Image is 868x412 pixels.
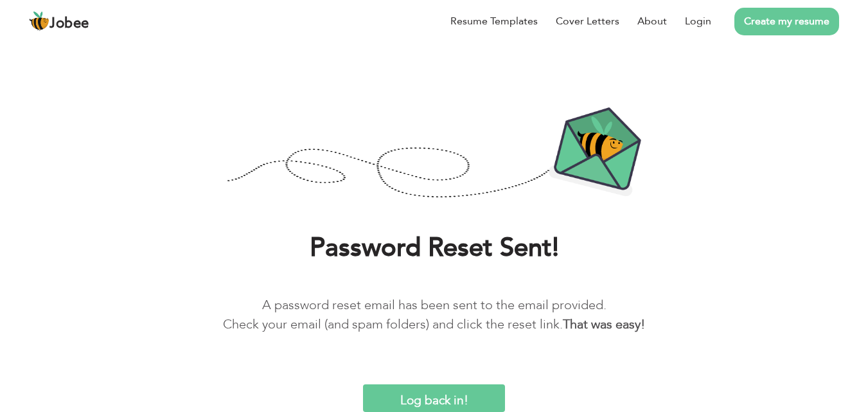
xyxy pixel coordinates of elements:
[685,13,711,29] a: Login
[637,13,667,29] a: About
[19,231,849,265] h1: Password Reset Sent!
[29,11,49,31] img: jobee.io
[49,17,89,31] span: Jobee
[450,13,538,29] a: Resume Templates
[734,8,839,35] a: Create my resume
[556,13,619,29] a: Cover Letters
[363,384,504,412] input: Log back in!
[563,316,645,333] b: That was easy!
[19,296,849,334] p: A password reset email has been sent to the email provided. Check your email (and spam folders) a...
[29,11,89,31] a: Jobee
[227,107,642,201] img: Password-Reset-Confirmation.png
